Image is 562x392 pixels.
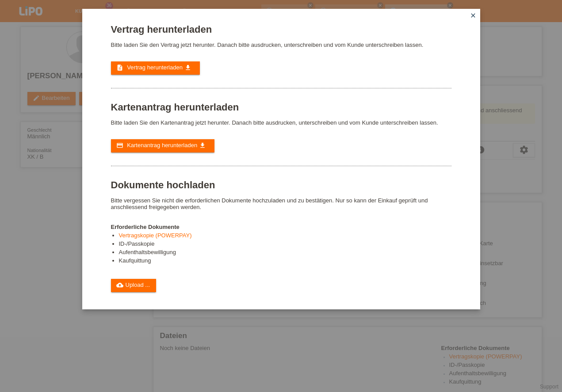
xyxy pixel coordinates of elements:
i: credit_card [116,142,123,149]
h4: Erforderliche Dokumente [111,224,451,230]
a: description Vertrag herunterladen get_app [111,61,200,75]
span: Vertrag herunterladen [127,64,183,71]
a: credit_card Kartenantrag herunterladen get_app [111,139,214,152]
a: close [467,11,479,21]
p: Bitte vergessen Sie nicht die erforderlichen Dokumente hochzuladen und zu bestätigen. Nur so kann... [111,197,451,210]
i: get_app [199,142,206,149]
li: Kaufquittung [119,257,451,266]
li: Aufenthaltsbewilligung [119,249,451,257]
h1: Vertrag herunterladen [111,24,451,35]
i: get_app [184,64,191,71]
h1: Kartenantrag herunterladen [111,102,451,113]
a: Vertragskopie (POWERPAY) [119,232,192,239]
p: Bitte laden Sie den Vertrag jetzt herunter. Danach bitte ausdrucken, unterschreiben und vom Kunde... [111,42,451,48]
li: ID-/Passkopie [119,240,451,249]
h1: Dokumente hochladen [111,179,451,190]
p: Bitte laden Sie den Kartenantrag jetzt herunter. Danach bitte ausdrucken, unterschreiben und vom ... [111,119,451,126]
span: Kartenantrag herunterladen [127,142,197,148]
a: cloud_uploadUpload ... [111,279,157,292]
i: cloud_upload [116,282,123,289]
i: description [116,64,123,71]
i: close [470,12,477,19]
